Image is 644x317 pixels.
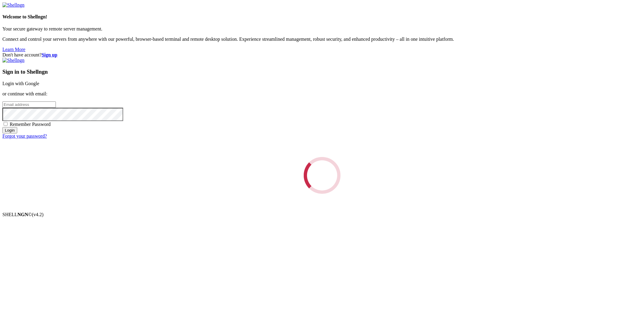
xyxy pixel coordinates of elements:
img: Shellngn [2,58,24,63]
p: or continue with email: [2,91,642,97]
div: Loading... [297,151,347,200]
span: Remember Password [10,122,51,127]
b: NGN [18,212,28,217]
p: Your secure gateway to remote server management. [2,26,642,32]
h3: Sign in to Shellngn [2,69,642,75]
img: Shellngn [2,2,24,8]
h4: Welcome to Shellngn! [2,14,642,20]
input: Remember Password [4,122,8,126]
a: Forgot your password? [2,133,47,139]
input: Login [2,127,17,133]
p: Connect and control your servers from anywhere with our powerful, browser-based terminal and remo... [2,37,642,42]
a: Login with Google [2,81,39,86]
a: Learn More [2,47,25,52]
div: Don't have account? [2,52,642,58]
input: Email address [2,101,56,108]
a: Sign up [42,52,57,57]
span: SHELL © [2,212,43,217]
span: 4.2.0 [32,212,44,217]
